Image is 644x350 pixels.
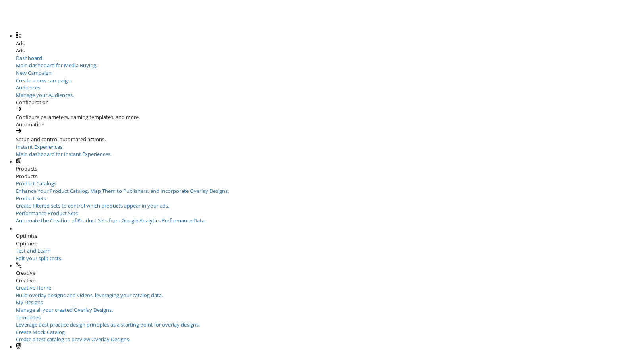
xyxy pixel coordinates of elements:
[16,299,644,313] a: My DesignsManage all your created Overlay Designs.
[16,336,644,343] div: Create a test catalog to preview Overlay Designs.
[16,255,115,262] div: Edit your split tests.
[16,121,644,128] div: Automation
[16,180,644,187] div: Product Catalogs
[16,187,644,195] div: Enhance Your Product Catalog, Map Them to Publishers, and Incorporate Overlay Designs.
[16,277,644,284] div: Creative
[16,54,644,69] a: DashboardMain dashboard for Media Buying.
[16,54,644,62] div: Dashboard
[16,40,25,47] span: Ads
[16,47,644,54] div: Ads
[16,173,644,180] div: Products
[16,269,35,276] span: Creative
[16,329,644,336] div: Create Mock Catalog
[16,77,644,84] div: Create a new campaign.
[16,113,644,121] div: Configure parameters, naming templates, and more.
[16,69,644,84] a: New CampaignCreate a new campaign.
[16,195,644,202] div: Product Sets
[16,240,644,247] div: Optimize
[16,299,644,306] div: My Designs
[16,232,37,239] span: Optimize
[16,306,644,314] div: Manage all your created Overlay Designs.
[16,143,644,151] div: Instant Experiences
[16,91,644,99] div: Manage your Audiences.
[16,84,644,99] a: AudiencesManage your Audiences.
[16,84,644,91] div: Audiences
[16,217,644,224] div: Automate the Creation of Product Sets from Google Analytics Performance Data.
[16,62,644,69] div: Main dashboard for Media Buying.
[16,165,37,172] span: Products
[16,329,644,343] a: Create Mock CatalogCreate a test catalog to preview Overlay Designs.
[16,99,644,106] div: Configuration
[16,247,115,255] div: Test and Learn
[16,284,644,299] a: Creative HomeBuild overlay designs and videos, leveraging your catalog data.
[16,321,644,329] div: Leverage best practice design principles as a starting point for overlay designs.
[16,314,644,321] div: Templates
[16,314,644,329] a: TemplatesLeverage best practice design principles as a starting point for overlay designs.
[16,143,644,158] a: Instant ExperiencesMain dashboard for Instant Experiences.
[16,136,644,143] div: Setup and control automated actions.
[16,180,644,194] a: Product CatalogsEnhance Your Product Catalog, Map Them to Publishers, and Incorporate Overlay Des...
[16,292,644,299] div: Build overlay designs and videos, leveraging your catalog data.
[16,284,644,292] div: Creative Home
[16,195,644,210] a: Product SetsCreate filtered sets to control which products appear in your ads.
[16,69,644,77] div: New Campaign
[16,210,644,217] div: Performance Product Sets
[16,150,644,158] div: Main dashboard for Instant Experiences.
[16,247,115,262] a: Test and LearnEdit your split tests.
[16,210,644,224] a: Performance Product SetsAutomate the Creation of Product Sets from Google Analytics Performance D...
[16,202,644,210] div: Create filtered sets to control which products appear in your ads.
